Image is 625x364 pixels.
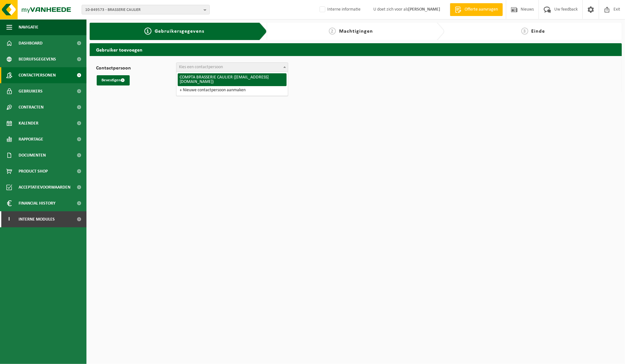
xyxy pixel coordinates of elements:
[408,7,440,12] strong: [PERSON_NAME]
[19,147,46,163] span: Documenten
[97,75,130,85] button: Bevestigen
[19,163,48,179] span: Product Shop
[155,29,204,34] span: Gebruikersgegevens
[179,65,223,69] span: Kies een contactpersoon
[19,131,43,147] span: Rapportage
[329,28,336,35] span: 2
[19,19,38,35] span: Navigatie
[19,99,44,115] span: Contracten
[82,5,210,14] button: 10-849573 - BRASSERIE CAULIER
[19,35,43,51] span: Dashboard
[19,115,38,131] span: Kalender
[90,43,622,56] h2: Gebruiker toevoegen
[178,86,287,94] li: + Nieuwe contactpersoon aanmaken
[339,29,373,34] span: Machtigingen
[19,195,55,211] span: Financial History
[19,51,56,67] span: Bedrijfsgegevens
[532,29,545,34] span: Einde
[450,3,503,16] a: Offerte aanvragen
[85,5,201,15] span: 10-849573 - BRASSERIE CAULIER
[19,179,70,195] span: Acceptatievoorwaarden
[19,83,43,99] span: Gebruikers
[178,73,287,86] li: COMPTA BRASSERIE CAULIER ([EMAIL_ADDRESS][DOMAIN_NAME])
[144,28,151,35] span: 1
[19,211,55,227] span: Interne modules
[6,211,12,227] span: I
[521,28,528,35] span: 3
[318,5,361,14] label: Interne informatie
[96,66,176,72] label: Contactpersoon
[19,67,56,83] span: Contactpersonen
[463,6,499,13] span: Offerte aanvragen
